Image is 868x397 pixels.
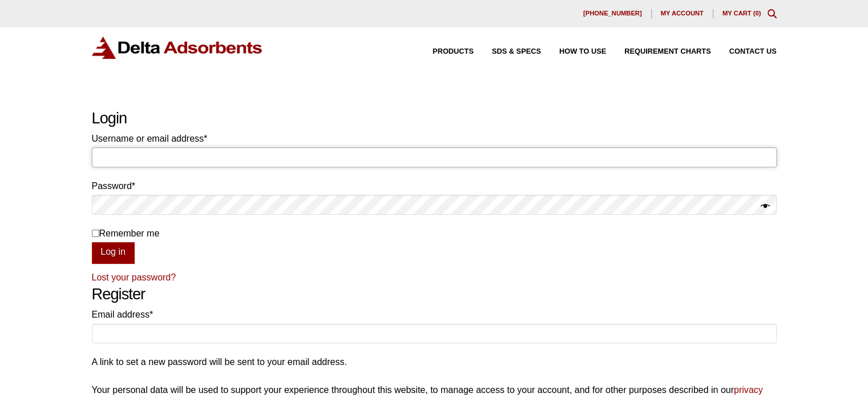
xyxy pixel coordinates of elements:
[92,230,99,237] input: Remember me
[433,48,474,55] span: Products
[606,48,710,55] a: Requirement Charts
[414,48,474,55] a: Products
[92,354,777,370] p: A link to set a new password will be sent to your email address.
[92,109,777,128] h2: Login
[722,10,761,17] a: My Cart (0)
[768,9,777,18] div: Toggle Modal Content
[92,37,263,59] img: Delta Adsorbents
[652,9,713,18] a: My account
[711,48,777,55] a: Contact Us
[492,48,541,55] span: SDS & SPECS
[761,199,770,215] button: Show password
[541,48,606,55] a: How to Use
[92,131,777,146] label: Username or email address
[92,285,777,304] h2: Register
[755,10,758,17] span: 0
[729,48,777,55] span: Contact Us
[574,9,652,18] a: [PHONE_NUMBER]
[99,228,160,238] span: Remember me
[92,272,176,282] a: Lost your password?
[92,242,135,264] button: Log in
[92,307,777,322] label: Email address
[474,48,541,55] a: SDS & SPECS
[624,48,710,55] span: Requirement Charts
[92,178,777,194] label: Password
[583,10,642,17] span: [PHONE_NUMBER]
[661,10,704,17] span: My account
[559,48,606,55] span: How to Use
